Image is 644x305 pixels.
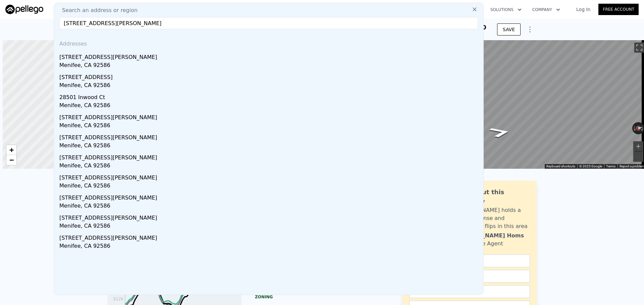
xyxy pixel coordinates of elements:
div: Menifee, CA 92586 [59,142,481,151]
tspan: $126 [113,297,123,301]
div: Addresses [57,34,481,51]
div: Ask about this property [455,187,530,206]
button: Keyboard shortcuts [546,164,575,169]
div: Menifee, CA 92586 [59,61,481,71]
button: Solutions [485,4,527,16]
span: Search an address or region [57,6,138,14]
a: Free Account [598,4,639,15]
div: Menifee, CA 92586 [59,242,481,251]
path: Go South, Dry Creek Rd [480,125,520,140]
div: Menifee, CA 92586 [59,81,481,91]
div: Menifee, CA 92586 [59,202,481,211]
button: SAVE [497,23,521,35]
button: Show Options [523,23,537,36]
button: Rotate counterclockwise [632,122,636,134]
span: + [9,146,14,154]
div: Menifee, CA 92586 [59,222,481,231]
button: Zoom in [633,141,643,151]
div: Zoning [255,294,389,300]
a: Zoom in [6,145,16,155]
div: Menifee, CA 92586 [59,182,481,191]
div: Menifee, CA 92586 [59,101,481,111]
div: [STREET_ADDRESS][PERSON_NAME] [59,211,481,222]
div: [STREET_ADDRESS][PERSON_NAME] [59,131,481,142]
span: © 2025 Google [579,164,602,168]
button: Zoom out [633,152,643,162]
button: Company [527,4,566,16]
div: Menifee, CA 92586 [59,162,481,171]
a: Zoom out [6,155,16,165]
div: [STREET_ADDRESS] [59,71,481,81]
a: Terms (opens in new tab) [606,164,615,168]
div: [STREET_ADDRESS][PERSON_NAME] [59,111,481,122]
span: − [9,156,14,164]
input: Enter an address, city, region, neighborhood or zip code [59,17,478,29]
div: [STREET_ADDRESS][PERSON_NAME] [59,191,481,202]
div: 28501 Inwood Ct [59,91,481,101]
img: Pellego [5,5,43,14]
div: Menifee, CA 92586 [59,122,481,131]
div: [PERSON_NAME] holds a broker license and personally flips in this area [455,206,530,230]
div: [STREET_ADDRESS][PERSON_NAME] [59,51,481,61]
div: [STREET_ADDRESS][PERSON_NAME] [59,171,481,182]
div: [STREET_ADDRESS][PERSON_NAME] [59,151,481,162]
div: [PERSON_NAME] Homs [455,232,524,240]
div: [STREET_ADDRESS][PERSON_NAME] [59,231,481,242]
a: Log In [568,6,598,13]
